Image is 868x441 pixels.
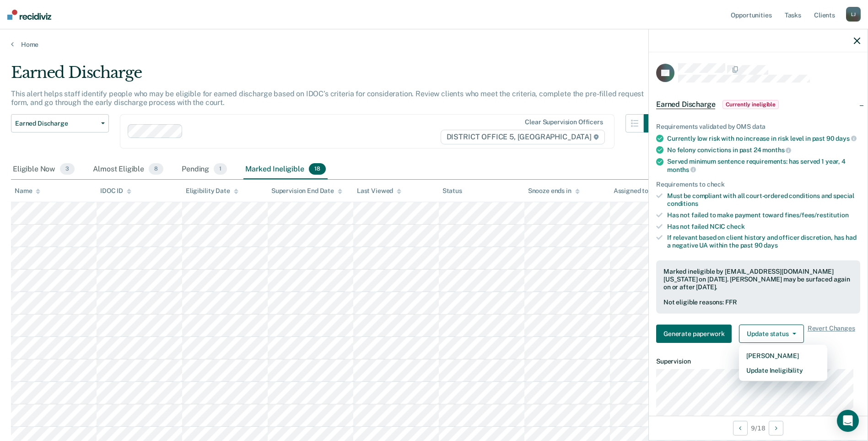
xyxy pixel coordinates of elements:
[214,163,227,175] span: 1
[441,130,605,144] span: DISTRICT OFFICE 5, [GEOGRAPHIC_DATA]
[442,187,462,195] div: Status
[11,63,662,89] div: Earned Discharge
[100,187,131,195] div: IDOC ID
[733,421,748,435] button: Previous Opportunity
[649,90,868,119] div: Earned DischargeCurrently ineligible
[11,160,76,180] div: Eligible Now
[663,268,853,291] div: Marked ineligible by [EMAIL_ADDRESS][DOMAIN_NAME][US_STATE] on [DATE]. [PERSON_NAME] may be surfa...
[15,187,40,195] div: Name
[528,187,580,195] div: Snooze ends in
[739,348,827,363] button: [PERSON_NAME]
[739,325,803,343] button: Update status
[614,187,657,195] div: Assigned to
[837,410,859,432] div: Open Intercom Messenger
[243,160,327,180] div: Marked Ineligible
[149,163,163,175] span: 8
[7,10,51,20] img: Recidiviz
[764,242,777,249] span: days
[656,100,715,109] span: Earned Discharge
[11,89,644,107] p: This alert helps staff identify people who may be eligible for earned discharge based on IDOC’s c...
[667,166,696,173] span: months
[667,158,860,173] div: Served minimum sentence requirements: has served 1 year, 4
[836,135,856,142] span: days
[739,363,827,378] button: Update Ineligibility
[667,192,860,208] div: Must be compliant with all court-ordered conditions and special
[785,211,849,219] span: fines/fees/restitution
[309,163,326,175] span: 18
[186,187,238,195] div: Eligibility Date
[808,325,855,343] span: Revert Changes
[769,421,783,435] button: Next Opportunity
[667,200,698,207] span: conditions
[11,40,857,49] a: Home
[667,223,860,231] div: Has not failed NCIC
[656,358,860,365] dt: Supervision
[656,181,860,188] div: Requirements to check
[656,325,735,343] a: Navigate to form link
[15,120,97,127] span: Earned Discharge
[357,187,401,195] div: Last Viewed
[722,100,779,109] span: Currently ineligible
[667,146,860,154] div: No felony convictions in past 24
[271,187,342,195] div: Supervision End Date
[525,118,603,126] div: Clear supervision officers
[60,163,75,175] span: 3
[180,160,229,180] div: Pending
[663,298,853,306] div: Not eligible reasons: FFR
[667,234,860,249] div: If relevant based on client history and officer discretion, has had a negative UA within the past 90
[762,146,791,154] span: months
[656,123,860,131] div: Requirements validated by OMS data
[727,223,744,230] span: check
[656,325,732,343] button: Generate paperwork
[91,160,165,180] div: Almost Eligible
[846,7,861,22] div: L J
[667,134,860,143] div: Currently low risk with no increase in risk level in past 90
[667,211,860,219] div: Has not failed to make payment toward
[649,416,868,440] div: 9 / 18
